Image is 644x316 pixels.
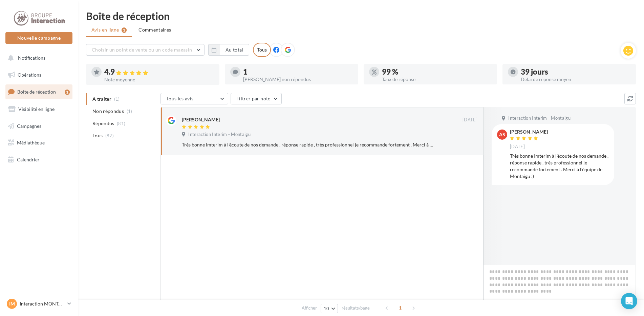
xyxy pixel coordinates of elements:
span: Afficher [302,305,317,311]
span: Visibilité en ligne [18,106,55,112]
div: Très bonne Imterim à l’écoute de nos demande , réponse rapide , très professionnel je recommande ... [182,141,433,148]
div: 4.9 [104,68,214,76]
button: Au total [208,44,249,56]
button: Choisir un point de vente ou un code magasin [86,44,205,56]
div: [PERSON_NAME] [182,116,220,123]
button: Tous les avis [160,93,228,104]
div: [PERSON_NAME] non répondus [243,77,353,82]
button: 10 [321,304,338,313]
span: Notifications [18,55,45,61]
div: Délai de réponse moyen [521,77,630,82]
span: Campagnes [17,123,41,129]
div: Tous [253,43,271,57]
div: 1 [65,90,70,95]
a: Campagnes [4,119,74,133]
span: Boîte de réception [17,89,56,95]
span: 10 [324,306,329,311]
a: Opérations [4,68,74,82]
span: Tous [92,132,103,139]
button: Filtrer par note [231,93,282,104]
span: AS [499,131,505,138]
span: [DATE] [510,144,525,150]
div: [PERSON_NAME] [510,130,548,134]
span: Calendrier [17,157,40,162]
a: IM Interaction MONTAIGU [5,297,72,310]
span: Non répondus [92,108,124,115]
span: Tous les avis [166,96,194,101]
a: Calendrier [4,153,74,167]
div: Open Intercom Messenger [621,293,637,309]
a: Médiathèque [4,136,74,150]
div: Taux de réponse [382,77,492,82]
a: Visibilité en ligne [4,102,74,116]
span: [DATE] [463,117,477,123]
div: 99 % [382,68,492,76]
span: (81) [117,121,125,126]
span: Choisir un point de vente ou un code magasin [92,47,192,53]
span: Interaction Interim - Montaigu [508,115,571,121]
button: Nouvelle campagne [5,32,72,44]
span: Commentaires [138,26,171,33]
button: Au total [220,44,249,56]
div: Boîte de réception [86,11,636,21]
span: 1 [395,302,406,313]
span: Médiathèque [17,140,45,145]
a: Boîte de réception1 [4,84,74,99]
div: Très bonne Imterim à l’écoute de nos demande , réponse rapide , très professionnel je recommande ... [510,153,609,180]
span: résultats/page [342,305,370,311]
button: Notifications [4,51,71,65]
span: Répondus [92,120,114,127]
span: Opérations [18,72,41,78]
span: Interaction Interim - Montaigu [188,132,251,138]
span: (82) [105,133,114,138]
p: Interaction MONTAIGU [20,300,65,307]
div: Note moyenne [104,77,214,82]
div: 1 [243,68,353,76]
div: 39 jours [521,68,630,76]
span: (1) [127,108,132,114]
span: IM [9,300,15,307]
